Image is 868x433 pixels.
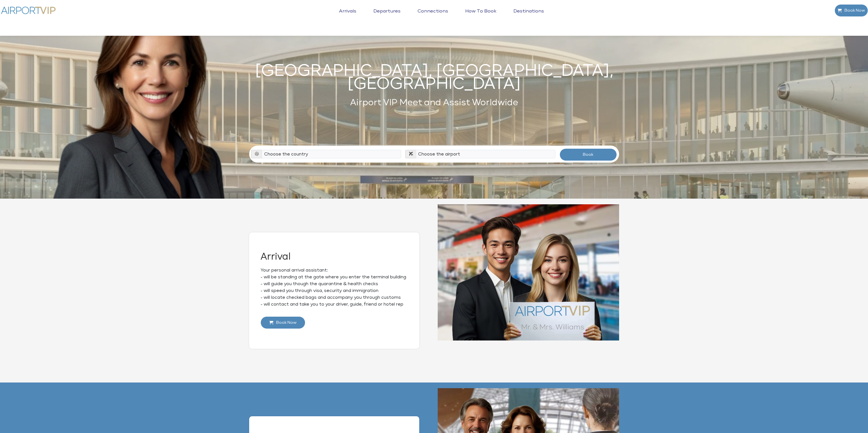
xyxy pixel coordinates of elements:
h2: Arrival [261,252,408,261]
a: How to book [464,9,498,23]
a: Departures [372,9,402,23]
span: Book Now [273,317,297,329]
h1: [GEOGRAPHIC_DATA], [GEOGRAPHIC_DATA], [GEOGRAPHIC_DATA] [249,65,619,91]
h2: Airport VIP Meet and Assist Worldwide [249,96,619,109]
p: - will speed you through visa, security and immigration - will locate checked bags and accompany ... [261,287,408,308]
a: Book Now [835,4,868,17]
p: Your personal arrival assistant: - will be standing at the gate where you enter the terminal buil... [261,267,408,287]
button: Book [560,148,617,161]
a: Destinations [512,9,545,23]
a: Arrivals [338,9,358,23]
span: Book Now [842,5,865,16]
a: Book Now [261,316,305,329]
a: Connections [416,9,450,23]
